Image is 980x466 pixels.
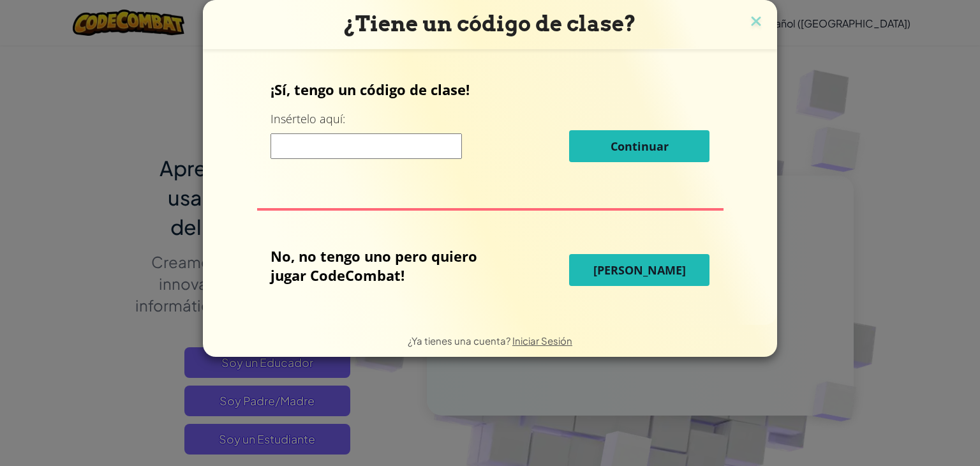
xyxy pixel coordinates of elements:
span: Continuar [611,139,669,154]
button: Continuar [569,130,709,162]
p: No, no tengo uno pero quiero jugar CodeCombat! [271,246,505,285]
span: ¿Tiene un código de clase? [344,11,636,36]
p: ¡Sí, tengo un código de clase! [271,80,709,99]
span: ¿Ya tienes una cuenta? [408,334,512,347]
a: Iniciar Sesión [512,334,572,347]
span: [PERSON_NAME] [593,262,686,278]
img: close icon [748,13,764,32]
button: [PERSON_NAME] [569,254,709,286]
label: Insértelo aquí: [271,111,345,127]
